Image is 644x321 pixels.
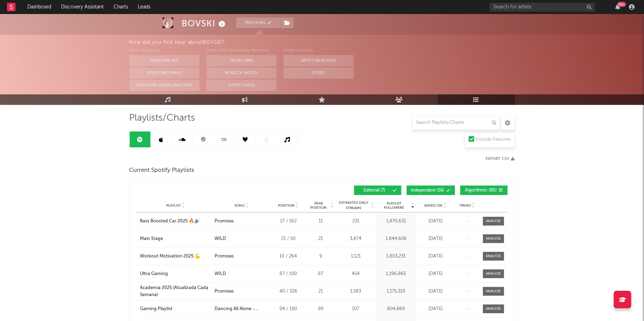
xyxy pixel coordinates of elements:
div: 1,121 [338,253,374,260]
div: Promises [215,253,234,260]
span: Playlist [166,203,181,208]
div: 40 / 326 [273,288,304,295]
a: Main Stage [140,235,211,242]
div: 1,175,319 [378,288,415,295]
div: [DATE] [418,218,453,225]
div: Bass Boosted Car 2025 🔥🔊 [140,218,200,225]
a: Academia 2025 (Atualizada Cada Semana) [140,285,211,298]
span: Playlists/Charts [129,114,195,122]
div: 21 / 50 [273,235,304,242]
a: Workout Motivation 2025 💪 [140,253,211,260]
div: 17 / 162 [273,218,304,225]
div: WILD [215,270,226,277]
span: Trend [459,203,471,208]
div: 10 / 264 [273,253,304,260]
button: Independent(56) [407,186,455,195]
div: Other Sources [284,47,354,55]
div: 454 [338,270,374,277]
div: 9 [308,253,334,260]
div: 231 [338,218,374,225]
div: Main Stage [140,235,163,242]
button: Algorithmic(80) [460,186,508,195]
button: Editorial(7) [354,186,401,195]
div: 87 / 100 [273,270,304,277]
div: 99 + [617,2,626,7]
div: Include Features [476,135,511,144]
div: 804,869 [378,306,415,313]
div: Gaming Playlist [140,306,173,313]
div: [DATE] [418,270,453,277]
div: 1,583 [338,288,374,295]
a: Ultra Gaming [140,270,211,277]
div: 3,874 [338,235,374,242]
button: 99+ [615,4,620,10]
div: [DATE] [418,235,453,242]
input: Search for artists [490,3,595,12]
button: Export CSV [486,157,515,161]
span: Independent ( 56 ) [411,188,445,193]
div: Ultra Gaming [140,270,168,277]
button: Sodatone Emails [129,67,199,79]
div: Dancing All Alone - [PERSON_NAME] Remix [215,306,269,313]
div: 90 [308,306,334,313]
div: 94 / 150 [273,306,304,313]
input: Search Playlists/Charts [413,116,500,130]
div: 107 [338,306,374,313]
div: 11 [308,218,334,225]
span: Position [278,203,294,208]
div: 21 [308,235,334,242]
a: Gaming Playlist [140,306,211,313]
button: Other [284,67,354,79]
div: Other A&R Discovery Methods [206,47,277,55]
span: Algorithmic ( 80 ) [465,188,497,193]
div: Promises [215,288,234,295]
div: Workout Motivation 2025 💪 [140,253,201,260]
div: 1,844,606 [378,235,415,242]
div: Promises [215,218,234,225]
button: On My Own [206,55,277,66]
button: Artist on Roster [284,55,354,66]
button: Sodatone App [129,55,199,66]
div: 87 [308,270,334,277]
div: [DATE] [418,306,453,313]
a: Bass Boosted Car 2025 🔥🔊 [140,218,211,225]
div: [DATE] [418,253,453,260]
div: 21 [308,288,334,295]
div: 1,803,231 [378,253,415,260]
div: 1,196,865 [378,270,415,277]
span: Added On [425,203,443,208]
button: Tracking [236,18,280,28]
button: Sodatone Snowflake Data [129,80,199,91]
span: Peak Position [308,201,330,210]
div: BOVSKI [182,18,228,29]
div: [DATE] [418,288,453,295]
button: Other Tools [206,80,277,91]
span: Estimated Daily Streams [338,200,370,211]
div: WILD [215,235,226,242]
div: With Sodatone [129,47,199,55]
span: Song [235,203,245,208]
span: Current Spotify Playlists [129,166,195,175]
button: Word Of Mouth [206,67,277,79]
span: Playlist Followers [378,201,411,210]
div: 1,870,631 [378,218,415,225]
span: Editorial ( 7 ) [359,188,391,193]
